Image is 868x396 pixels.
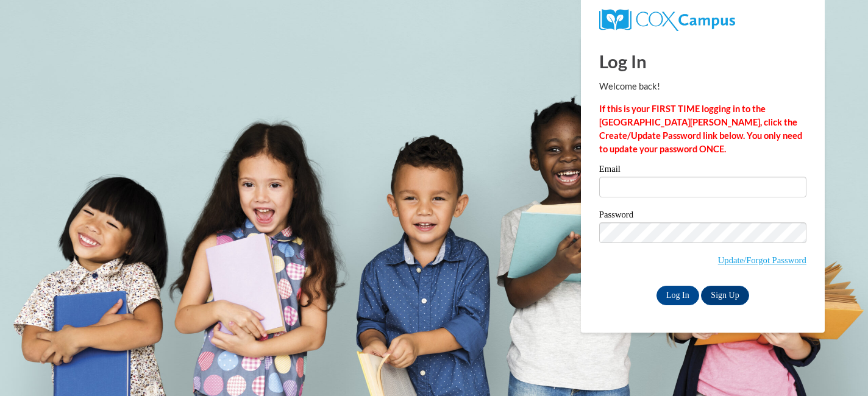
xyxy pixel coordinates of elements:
p: Welcome back! [599,80,806,93]
a: Sign Up [701,286,749,305]
a: Update/Forgot Password [718,255,806,265]
h1: Log In [599,49,806,74]
label: Password [599,210,806,222]
label: Email [599,164,806,177]
img: COX Campus [599,9,735,31]
input: Log In [656,286,699,305]
strong: If this is your FIRST TIME logging in to the [GEOGRAPHIC_DATA][PERSON_NAME], click the Create/Upd... [599,104,802,154]
a: COX Campus [599,14,735,24]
